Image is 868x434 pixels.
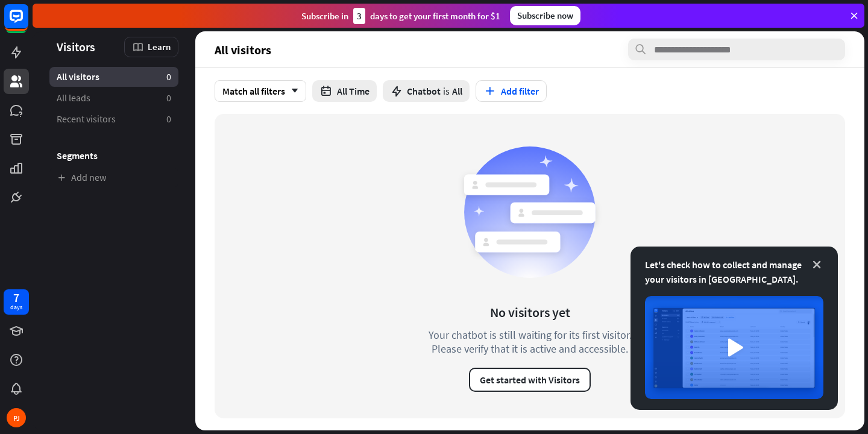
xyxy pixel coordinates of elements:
span: All visitors [57,71,99,83]
div: days [10,303,22,312]
i: arrow_down [285,87,298,95]
aside: 0 [166,113,171,125]
button: Get started with Visitors [469,368,591,392]
button: Open LiveChat chat widget [10,5,46,41]
div: 3 [353,8,365,24]
div: 7 [13,292,19,303]
div: Your chatbot is still waiting for its first visitor. Please verify that it is active and accessible. [406,328,653,356]
span: Recent visitors [57,113,116,125]
button: Add filter [476,80,547,102]
div: PJ [7,408,26,427]
div: Match all filters [215,80,306,102]
span: Chatbot [407,85,441,97]
aside: 0 [166,92,171,104]
div: Subscribe in days to get your first month for $1 [301,8,500,24]
span: Learn [148,41,171,52]
span: All [452,85,462,97]
span: All visitors [215,43,271,57]
a: Add new [49,168,178,187]
div: Subscribe now [510,6,580,25]
div: Let's check how to collect and manage your visitors in [GEOGRAPHIC_DATA]. [645,257,823,286]
a: 7 days [4,289,29,315]
h3: Segments [49,149,178,162]
button: All Time [312,80,377,102]
a: All leads 0 [49,88,178,108]
aside: 0 [166,71,171,83]
a: Recent visitors 0 [49,109,178,129]
span: Visitors [57,40,95,54]
span: All leads [57,92,90,104]
span: is [443,85,450,97]
div: No visitors yet [490,304,570,321]
img: image [645,296,823,399]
